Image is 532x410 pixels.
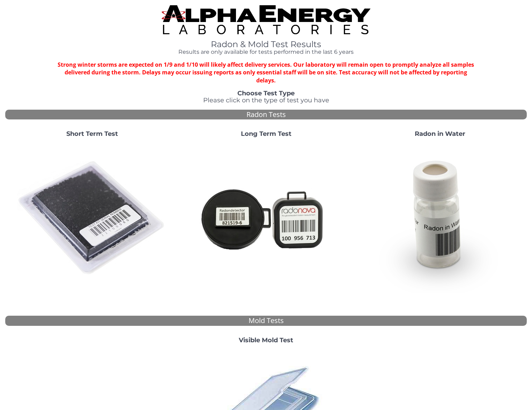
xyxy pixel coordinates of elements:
img: Radtrak2vsRadtrak3.jpg [191,143,341,293]
h1: Radon & Mold Test Results [162,40,370,49]
div: Mold Tests [5,316,527,326]
strong: Short Term Test [66,130,118,138]
img: TightCrop.jpg [162,5,370,34]
h4: Results are only available for tests performed in the last 6 years [162,49,370,55]
strong: Long Term Test [241,130,291,138]
strong: Visible Mold Test [239,336,293,344]
div: Radon Tests [5,110,527,120]
strong: Choose Test Type [237,89,295,97]
img: ShortTerm.jpg [17,143,167,293]
span: Please click on the type of test you have [203,96,329,104]
img: RadoninWater.jpg [365,143,515,293]
strong: Radon in Water [415,130,465,138]
strong: Strong winter storms are expected on 1/9 and 1/10 will likely affect delivery services. Our labor... [58,61,474,85]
